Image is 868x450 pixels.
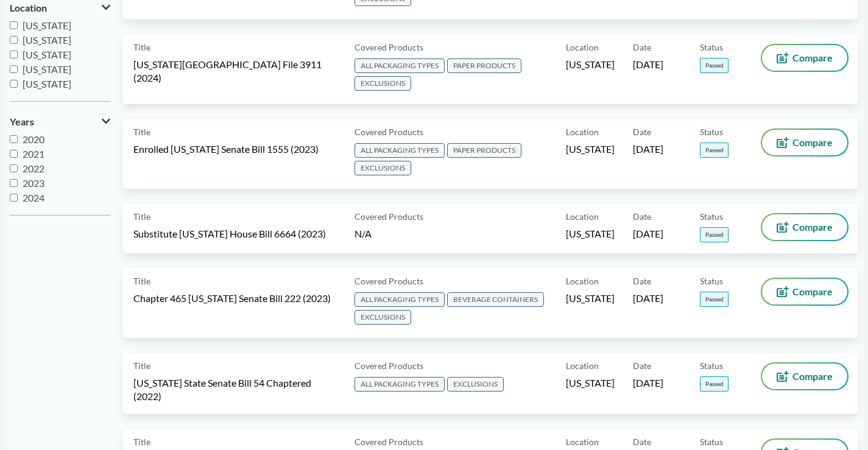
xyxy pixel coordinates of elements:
span: Title [133,41,150,54]
span: Compare [792,222,833,232]
span: Compare [792,287,833,297]
span: 2023 [23,177,44,189]
span: Covered Products [355,359,423,372]
input: 2020 [10,135,18,143]
span: 2020 [23,133,44,145]
span: Date [633,359,651,372]
button: Compare [762,364,847,389]
span: 2021 [23,148,44,160]
span: N/A [355,228,372,239]
span: Location [566,125,599,138]
span: Years [10,116,34,127]
span: [US_STATE] [566,292,615,305]
span: [US_STATE] [566,58,615,71]
span: Status [700,275,723,287]
input: [US_STATE] [10,21,18,29]
span: PAPER PRODUCTS [447,143,521,158]
span: [US_STATE] [23,34,71,46]
span: Status [700,359,723,372]
input: 2023 [10,179,18,187]
span: ALL PACKAGING TYPES [355,292,445,307]
input: 2022 [10,164,18,172]
input: 2021 [10,150,18,158]
span: [DATE] [633,376,663,390]
span: Covered Products [355,41,423,54]
span: Covered Products [355,125,423,138]
span: Compare [792,371,833,381]
span: Substitute [US_STATE] House Bill 6664 (2023) [133,227,326,241]
span: [US_STATE] [566,227,615,241]
span: [DATE] [633,58,663,71]
span: Title [133,435,150,448]
input: [US_STATE] [10,36,18,44]
span: Covered Products [355,210,423,223]
span: PAPER PRODUCTS [447,58,521,73]
span: ALL PACKAGING TYPES [355,143,445,158]
span: Covered Products [355,275,423,287]
button: Compare [762,279,847,304]
button: Years [10,111,110,132]
button: Compare [762,130,847,155]
span: [US_STATE] [23,63,71,75]
span: [US_STATE] [23,49,71,60]
button: Compare [762,214,847,240]
span: Passed [700,376,729,392]
span: [US_STATE] [566,142,615,156]
span: Covered Products [355,435,423,448]
span: [US_STATE] State Senate Bill 54 Chaptered (2022) [133,376,340,403]
span: EXCLUSIONS [355,76,411,91]
span: Status [700,435,723,448]
input: [US_STATE] [10,80,18,88]
span: Title [133,359,150,372]
span: Title [133,275,150,287]
span: Date [633,435,651,448]
input: [US_STATE] [10,51,18,58]
span: Title [133,125,150,138]
span: [DATE] [633,227,663,241]
span: Passed [700,58,729,73]
span: Location [566,41,599,54]
span: [US_STATE] [566,376,615,390]
input: [US_STATE] [10,65,18,73]
span: EXCLUSIONS [355,161,411,175]
span: Passed [700,142,729,158]
span: [US_STATE][GEOGRAPHIC_DATA] File 3911 (2024) [133,58,340,85]
span: Chapter 465 [US_STATE] Senate Bill 222 (2023) [133,292,331,305]
span: Compare [792,53,833,63]
span: [DATE] [633,292,663,305]
span: Compare [792,138,833,147]
span: Date [633,125,651,138]
span: Enrolled [US_STATE] Senate Bill 1555 (2023) [133,142,319,156]
span: ALL PACKAGING TYPES [355,58,445,73]
span: Status [700,41,723,54]
button: Compare [762,45,847,71]
span: [DATE] [633,142,663,156]
span: Date [633,275,651,287]
span: 2024 [23,192,44,203]
span: [US_STATE] [23,19,71,31]
span: Passed [700,292,729,307]
span: Title [133,210,150,223]
span: [US_STATE] [23,78,71,90]
span: Location [566,435,599,448]
span: Passed [700,227,729,242]
span: Date [633,210,651,223]
span: Status [700,210,723,223]
span: EXCLUSIONS [447,377,504,392]
span: Status [700,125,723,138]
span: Location [10,2,47,13]
span: EXCLUSIONS [355,310,411,325]
span: BEVERAGE CONTAINERS [447,292,544,307]
span: Date [633,41,651,54]
span: Location [566,210,599,223]
span: Location [566,275,599,287]
span: 2022 [23,163,44,174]
span: Location [566,359,599,372]
span: ALL PACKAGING TYPES [355,377,445,392]
input: 2024 [10,194,18,202]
